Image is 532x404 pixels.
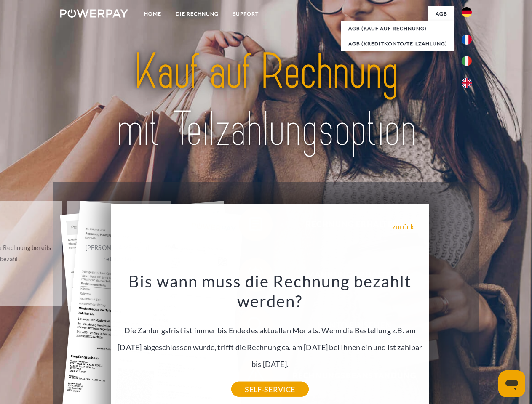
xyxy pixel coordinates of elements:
[462,7,472,17] img: de
[80,40,452,161] img: title-powerpay_de.svg
[341,21,454,36] a: AGB (Kauf auf Rechnung)
[231,382,308,397] a: SELF-SERVICE
[462,35,472,45] img: fr
[137,6,168,21] a: Home
[462,78,472,88] img: en
[462,56,472,66] img: it
[498,370,525,397] iframe: Schaltfläche zum Öffnen des Messaging-Fensters
[116,271,424,311] h3: Bis wann muss die Rechnung bezahlt werden?
[428,6,454,21] a: agb
[168,6,226,21] a: DIE RECHNUNG
[116,271,424,389] div: Die Zahlungsfrist ist immer bis Ende des aktuellen Monats. Wenn die Bestellung z.B. am [DATE] abg...
[392,223,414,230] a: zurück
[226,6,266,21] a: SUPPORT
[72,242,166,265] div: [PERSON_NAME] wurde retourniert
[341,36,454,51] a: AGB (Kreditkonto/Teilzahlung)
[60,9,128,18] img: logo-powerpay-white.svg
